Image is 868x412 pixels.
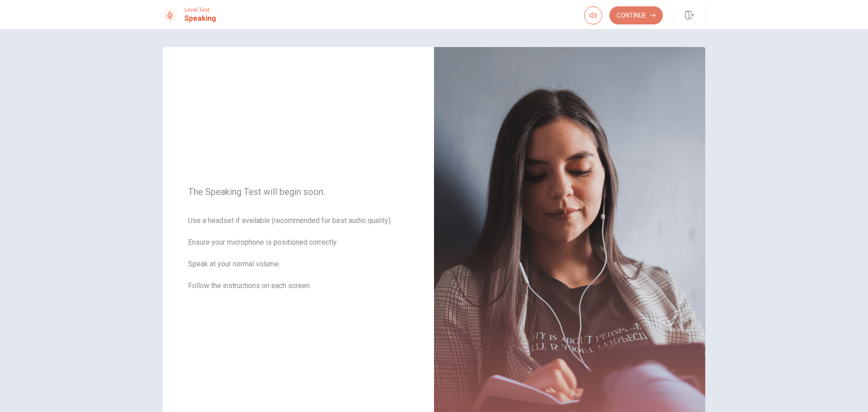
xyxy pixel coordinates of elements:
button: Continue [609,6,663,24]
span: Use a headset if available (recommended for best audio quality). Ensure your microphone is positi... [188,215,409,302]
span: The Speaking Test will begin soon. [188,186,409,197]
span: Level Test [184,7,216,13]
h1: Speaking [184,13,216,24]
